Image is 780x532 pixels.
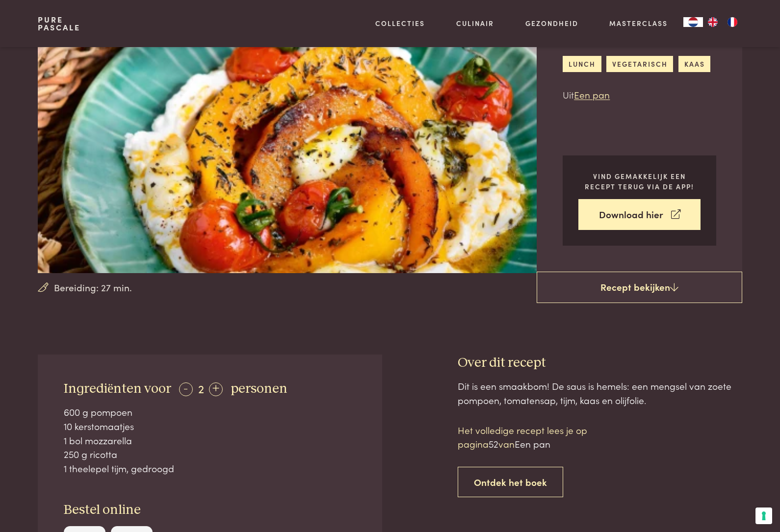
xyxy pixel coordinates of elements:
a: Recept bekijken [537,272,742,303]
a: Culinair [456,18,494,28]
h3: Bestel online [64,502,356,519]
a: PurePascale [38,16,80,31]
a: Collecties [375,18,425,28]
span: Bereiding: 27 min. [54,280,132,295]
div: Language [683,17,703,27]
span: 52 [489,437,498,450]
div: 250 g ricotta [64,447,356,461]
a: vegetarisch [606,56,673,72]
p: Het volledige recept lees je op pagina van [458,423,624,451]
a: kaas [678,56,710,72]
button: Uw voorkeuren voor toestemming voor trackingtechnologieën [755,507,772,524]
span: personen [231,382,287,396]
p: Uit [563,88,716,102]
div: 1 theelepel tijm, gedroogd [64,461,356,476]
a: NL [683,17,703,27]
ul: Language list [703,17,742,27]
a: FR [723,17,742,27]
a: Ontdek het boek [458,467,563,498]
div: 10 kerstomaatjes [64,419,356,433]
a: Gezondheid [525,18,578,28]
a: EN [703,17,723,27]
a: Masterclass [609,18,668,28]
span: Een pan [515,437,550,450]
aside: Language selected: Nederlands [683,17,742,27]
div: - [179,382,193,396]
span: Ingrediënten voor [64,382,171,396]
div: 1 bol mozzarella [64,433,356,448]
a: lunch [563,56,601,72]
a: Een pan [574,88,610,101]
div: 600 g pompoen [64,405,356,419]
a: Download hier [578,199,701,230]
div: Dit is een smaakbom! De saus is hemels: een mengsel van zoete pompoen, tomatensap, tijm, kaas en ... [458,379,742,407]
div: + [209,382,223,396]
span: 2 [198,380,204,396]
p: Vind gemakkelijk een recept terug via de app! [578,171,701,191]
h3: Over dit recept [458,355,742,372]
